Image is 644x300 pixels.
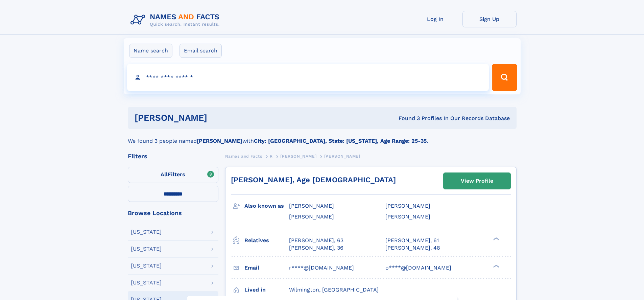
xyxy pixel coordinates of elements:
[128,11,225,29] img: Logo Names and Facts
[131,229,162,235] div: [US_STATE]
[254,138,427,144] b: City: [GEOGRAPHIC_DATA], State: [US_STATE], Age Range: 25-35
[128,167,218,183] label: Filters
[225,152,262,160] a: Names and Facts
[128,210,218,216] div: Browse Locations
[270,152,273,160] a: R
[197,138,242,144] b: [PERSON_NAME]
[289,244,343,252] a: [PERSON_NAME], 36
[280,154,316,159] span: [PERSON_NAME]
[128,129,517,145] div: We found 3 people named with .
[462,11,517,27] a: Sign Up
[161,171,168,178] span: All
[131,280,162,285] div: [US_STATE]
[289,203,334,209] span: [PERSON_NAME]
[385,213,430,220] span: [PERSON_NAME]
[127,64,489,91] input: search input
[492,236,500,241] div: ❯
[408,11,462,27] a: Log In
[244,262,289,274] h3: Email
[135,114,303,122] h1: [PERSON_NAME]
[131,246,162,252] div: [US_STATE]
[289,213,334,220] span: [PERSON_NAME]
[444,173,510,189] a: View Profile
[385,203,430,209] span: [PERSON_NAME]
[461,173,493,189] div: View Profile
[289,286,379,293] span: Wilmington, [GEOGRAPHIC_DATA]
[280,152,316,160] a: [PERSON_NAME]
[244,235,289,246] h3: Relatives
[231,176,396,184] a: [PERSON_NAME], Age [DEMOGRAPHIC_DATA]
[492,264,500,268] div: ❯
[289,237,343,244] a: [PERSON_NAME], 63
[244,284,289,296] h3: Lived in
[492,64,517,91] button: Search Button
[385,244,440,252] a: [PERSON_NAME], 48
[180,44,222,58] label: Email search
[385,237,439,244] a: [PERSON_NAME], 61
[303,115,510,122] div: Found 3 Profiles In Our Records Database
[131,263,162,269] div: [US_STATE]
[129,44,172,58] label: Name search
[324,154,360,159] span: [PERSON_NAME]
[128,153,218,159] div: Filters
[244,200,289,212] h3: Also known as
[270,154,273,159] span: R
